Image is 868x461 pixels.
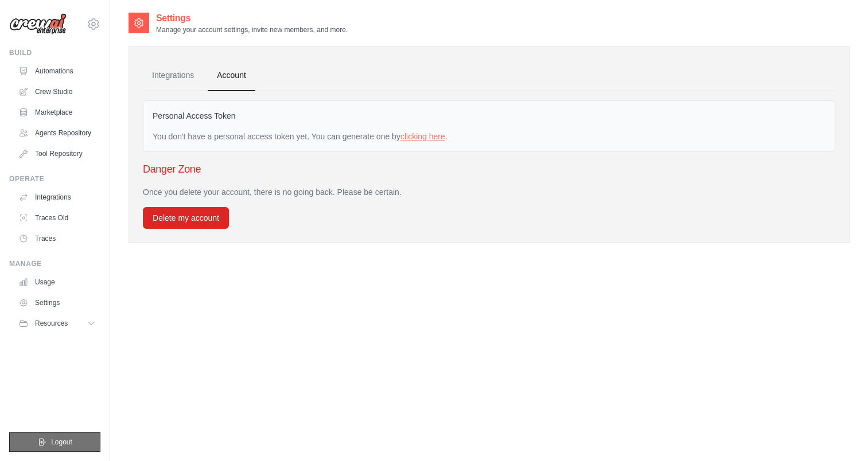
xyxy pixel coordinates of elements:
button: Delete my account [143,207,229,229]
span: Resources [35,319,68,328]
button: Logout [9,432,100,452]
span: Logout [51,437,72,447]
a: Marketplace [14,103,100,122]
p: Once you delete your account, there is no going back. Please be certain. [143,186,835,198]
label: Personal Access Token [153,110,236,122]
div: You don't have a personal access token yet. You can generate one by . [153,131,826,142]
a: Account [208,60,255,91]
a: Agents Repository [14,124,100,142]
a: clicking here [400,132,445,141]
div: Build [9,48,100,57]
a: Crew Studio [14,83,100,101]
button: Resources [14,314,100,333]
p: Manage your account settings, invite new members, and more. [156,25,348,34]
img: Logo [9,13,67,35]
a: Tool Repository [14,144,100,163]
a: Integrations [143,60,203,91]
h2: Settings [156,11,348,25]
a: Integrations [14,188,100,206]
a: Traces [14,229,100,248]
h3: Danger Zone [143,161,835,177]
a: Settings [14,294,100,312]
a: Traces Old [14,209,100,227]
a: Automations [14,62,100,80]
a: Usage [14,273,100,291]
div: Manage [9,259,100,268]
div: Operate [9,174,100,183]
